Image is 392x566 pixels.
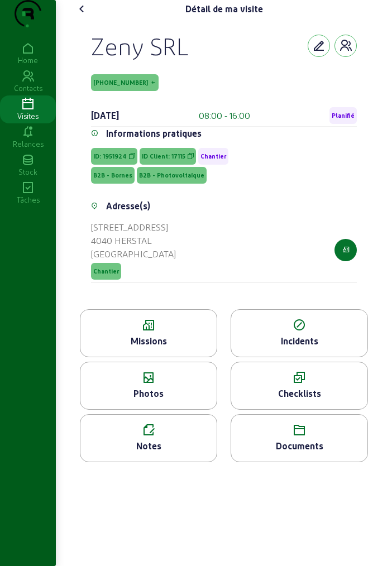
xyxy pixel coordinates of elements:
[200,152,226,160] span: Chantier
[91,247,176,261] div: [GEOGRAPHIC_DATA]
[80,439,217,453] div: Notes
[106,127,202,140] div: Informations pratiques
[80,334,217,348] div: Missions
[91,109,119,122] div: [DATE]
[332,112,355,119] span: Planifié
[93,79,148,87] span: [PHONE_NUMBER]
[91,31,189,60] div: Zeny SRL
[80,387,217,400] div: Photos
[139,171,204,179] span: B2B - Photovoltaïque
[91,234,176,247] div: 4040 HERSTAL
[93,152,127,160] span: ID: 1951924
[106,199,150,213] div: Adresse(s)
[91,220,176,234] div: [STREET_ADDRESS]
[231,334,367,348] div: Incidents
[93,171,132,179] span: B2B - Bornes
[142,152,185,160] span: ID Client: 17115
[185,2,263,16] div: Détail de ma visite
[199,109,250,122] div: 08:00 - 16:00
[93,267,119,275] span: Chantier
[231,387,367,400] div: Checklists
[231,439,367,453] div: Documents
